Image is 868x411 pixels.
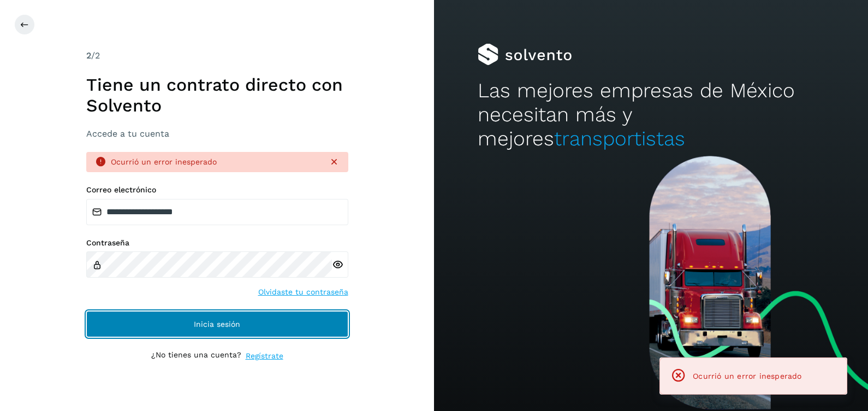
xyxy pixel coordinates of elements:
[554,127,685,150] span: transportistas
[693,372,801,380] span: Ocurrió un error inesperado
[86,74,348,116] h1: Tiene un contrato directo con Solvento
[246,350,283,362] a: Regístrate
[86,50,91,61] span: 2
[194,320,240,328] span: Inicia sesión
[151,350,241,362] p: ¿No tienes una cuenta?
[111,156,320,168] div: Ocurrió un error inesperado
[86,49,348,62] div: /2
[86,311,348,337] button: Inicia sesión
[258,286,348,298] a: Olvidaste tu contraseña
[478,79,825,151] h2: Las mejores empresas de México necesitan más y mejores
[86,238,348,248] label: Contraseña
[86,185,348,195] label: Correo electrónico
[86,128,348,139] h3: Accede a tu cuenta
